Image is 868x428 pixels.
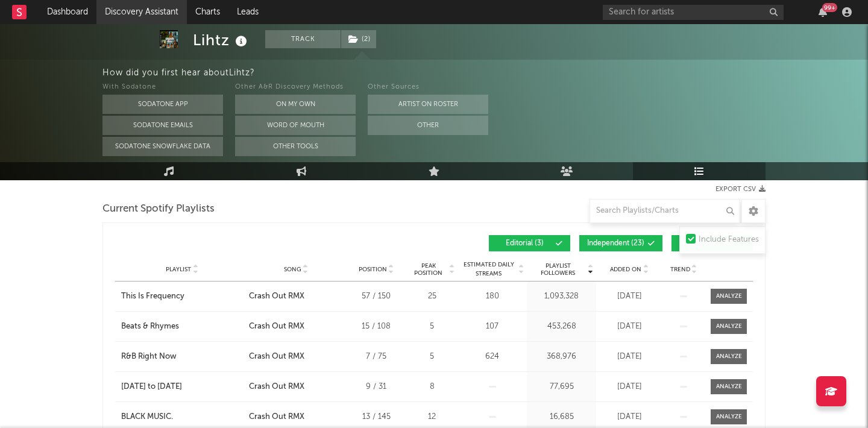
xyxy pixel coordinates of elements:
[284,266,301,273] span: Song
[341,30,376,48] button: (2)
[368,95,488,114] button: Artist on Roster
[579,235,662,251] button: Independent(23)
[102,116,223,135] button: Sodatone Emails
[599,321,659,333] div: [DATE]
[249,411,304,423] div: Crash Out RMX
[121,411,173,423] div: BLACK MUSIC.
[409,381,454,393] div: 8
[409,411,454,423] div: 12
[121,351,243,363] a: R&B Right Now
[409,262,447,277] span: Peak Position
[121,351,177,363] div: R&B Right Now
[235,80,356,95] div: Other A&R Discovery Methods
[166,266,191,273] span: Playlist
[235,95,356,114] button: On My Own
[349,351,403,363] div: 7 / 75
[599,291,659,303] div: [DATE]
[121,411,243,423] a: BLACK MUSIC.
[489,235,570,251] button: Editorial(3)
[461,260,517,279] span: Estimated Daily Streams
[121,321,179,333] div: Beats & Rhymes
[102,137,223,156] button: Sodatone Snowflake Data
[530,262,586,277] span: Playlist Followers
[341,30,377,48] span: ( 2 )
[699,233,759,247] div: Include Features
[530,351,593,363] div: 368,976
[599,381,659,393] div: [DATE]
[670,266,690,273] span: Trend
[409,321,454,333] div: 5
[819,7,827,17] button: 99+
[121,291,184,303] div: This Is Frequency
[715,186,766,193] button: Export CSV
[368,116,488,135] button: Other
[102,95,223,114] button: Sodatone App
[249,351,304,363] div: Crash Out RMX
[587,240,644,247] span: Independent ( 23 )
[497,240,552,247] span: Editorial ( 3 )
[265,30,341,48] button: Track
[349,321,403,333] div: 15 / 108
[610,266,641,273] span: Added On
[193,30,250,50] div: Lihtz
[121,381,182,393] div: [DATE] to [DATE]
[599,411,659,423] div: [DATE]
[349,381,403,393] div: 9 / 31
[349,291,403,303] div: 57 / 150
[235,137,356,156] button: Other Tools
[409,291,454,303] div: 25
[249,321,304,333] div: Crash Out RMX
[590,199,740,223] input: Search Playlists/Charts
[349,411,403,423] div: 13 / 145
[235,116,356,135] button: Word Of Mouth
[249,291,304,303] div: Crash Out RMX
[599,351,659,363] div: [DATE]
[121,321,243,333] a: Beats & Rhymes
[822,3,837,12] div: 99 +
[359,266,387,273] span: Position
[530,291,593,303] div: 1,093,328
[530,321,593,333] div: 453,268
[121,381,243,393] a: [DATE] to [DATE]
[102,80,223,95] div: With Sodatone
[461,291,524,303] div: 180
[249,381,304,393] div: Crash Out RMX
[530,411,593,423] div: 16,685
[102,202,215,216] span: Current Spotify Playlists
[671,235,753,251] button: Algorithmic(22)
[121,291,243,303] a: This Is Frequency
[603,5,784,20] input: Search for artists
[368,80,488,95] div: Other Sources
[461,351,524,363] div: 624
[409,351,454,363] div: 5
[461,321,524,333] div: 107
[102,66,868,80] div: How did you first hear about Lihtz ?
[530,381,593,393] div: 77,695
